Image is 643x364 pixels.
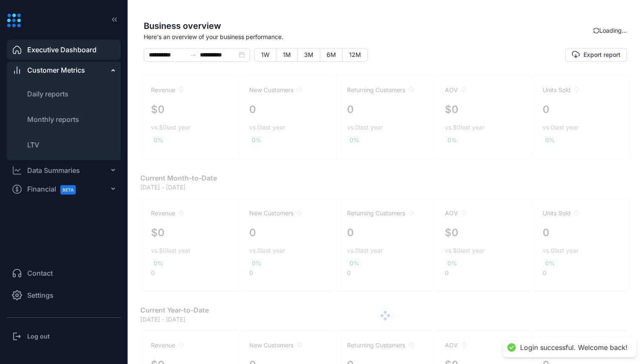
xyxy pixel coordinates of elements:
[565,48,627,62] button: Export report
[593,28,599,34] span: sync
[27,180,83,199] span: Financial
[27,332,50,341] h3: Log out
[583,51,620,59] span: Export report
[27,268,53,278] span: Contact
[144,20,593,32] span: Business overview
[27,45,97,55] span: Executive Dashboard
[27,165,80,175] div: Data Summaries
[27,141,39,149] span: LTV
[144,32,593,41] span: Here's an overview of your business performance.
[27,90,68,98] span: Daily reports
[261,51,270,58] span: 1W
[304,51,313,58] span: 3M
[349,51,361,58] span: 12M
[27,290,54,300] span: Settings
[593,26,627,35] div: Loading...
[520,343,628,352] div: Login successful. Welcome back!
[190,51,196,58] span: to
[190,51,196,58] span: swap-right
[27,115,79,124] span: Monthly reports
[60,185,76,195] span: BETA
[27,65,85,75] span: Customer Metrics
[327,51,336,58] span: 6M
[283,51,291,58] span: 1M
